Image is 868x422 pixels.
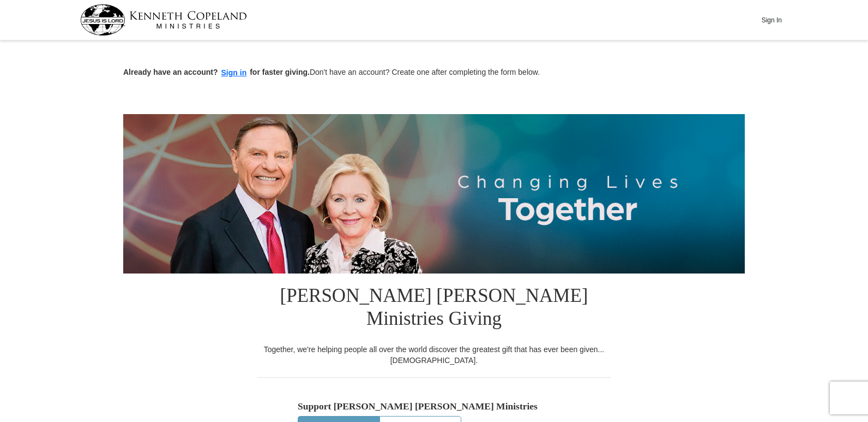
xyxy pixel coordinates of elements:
[257,344,611,366] div: Together, we're helping people all over the world discover the greatest gift that has ever been g...
[218,67,250,79] button: Sign in
[123,68,310,76] strong: Already have an account? for faster giving.
[755,11,788,28] button: Sign In
[80,4,247,35] img: kcm-header-logo.svg
[298,401,570,412] h5: Support [PERSON_NAME] [PERSON_NAME] Ministries
[257,274,611,344] h1: [PERSON_NAME] [PERSON_NAME] Ministries Giving
[123,67,745,79] p: Don't have an account? Create one after completing the form below.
